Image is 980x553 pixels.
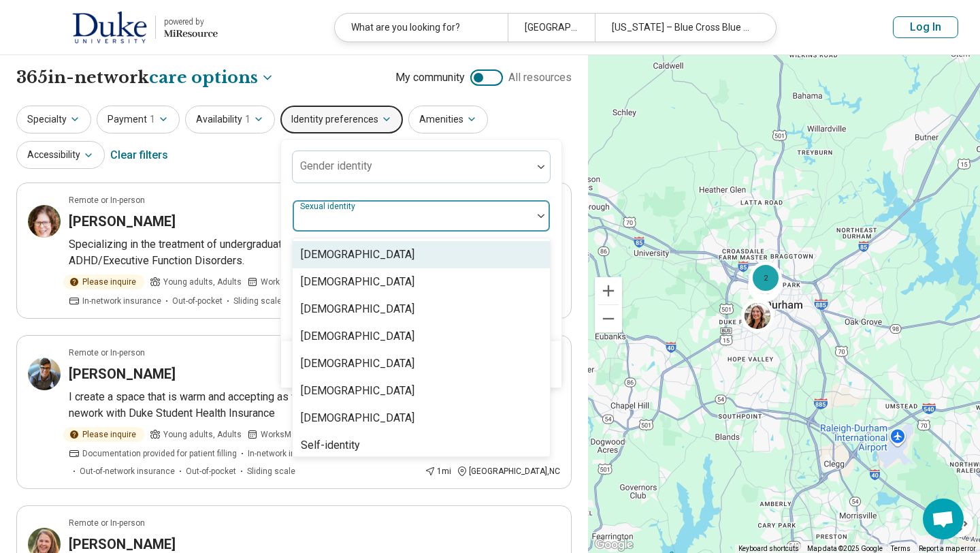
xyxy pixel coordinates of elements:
[16,66,274,89] h1: 365 in-network
[248,447,327,460] span: In-network insurance
[301,437,360,454] div: Self-identity
[301,301,414,317] div: [DEMOGRAPHIC_DATA]
[82,447,237,460] span: Documentation provided for patient filling
[508,14,594,42] div: [GEOGRAPHIC_DATA], [GEOGRAPHIC_DATA]
[395,69,465,86] span: My community
[301,355,414,372] div: [DEMOGRAPHIC_DATA]
[919,545,976,552] a: Report a map error
[110,139,168,172] div: Clear filters
[301,274,414,290] div: [DEMOGRAPHIC_DATA]
[247,465,295,477] span: Sliding scale
[69,389,560,422] p: I create a space that is warm and accepting as we collaborate toward your therapy goals. *I am in...
[301,383,414,399] div: [DEMOGRAPHIC_DATA]
[69,347,145,359] p: Remote or In-person
[72,11,147,44] img: Duke University
[300,159,372,172] label: Gender identity
[164,16,218,28] div: powered by
[233,295,282,307] span: Sliding scale
[69,517,145,529] p: Remote or In-person
[97,106,180,133] button: Payment1
[63,274,144,289] div: Please inquire
[280,106,403,133] button: Identity preferences
[300,202,358,211] label: Sexual identity
[150,112,155,127] span: 1
[508,69,572,86] span: All resources
[149,66,274,89] button: Care options
[16,141,105,169] button: Accessibility
[595,277,622,304] button: Zoom in
[335,14,508,42] div: What are you looking for?
[408,106,488,133] button: Amenities
[595,305,622,332] button: Zoom out
[172,295,223,307] span: Out-of-pocket
[807,545,883,552] span: Map data ©2025 Google
[149,66,258,89] span: care options
[16,106,91,133] button: Specialty
[69,212,176,231] h3: [PERSON_NAME]
[69,236,560,269] p: Specializing in the treatment of undergraduate and graduate students for [MEDICAL_DATA] and ADHD/...
[891,545,911,552] a: Terms (opens in new tab)
[69,364,176,383] h3: [PERSON_NAME]
[261,428,358,441] span: Works Mon, Tue, Wed, Thu
[595,14,768,42] div: [US_STATE] – Blue Cross Blue Shield
[186,465,236,477] span: Out-of-pocket
[301,328,414,345] div: [DEMOGRAPHIC_DATA]
[63,427,144,442] div: Please inquire
[301,247,414,263] div: [DEMOGRAPHIC_DATA]
[185,106,275,133] button: Availability1
[82,295,161,307] span: In-network insurance
[893,16,958,38] button: Log In
[301,410,414,426] div: [DEMOGRAPHIC_DATA]
[923,499,964,539] div: Open chat
[425,465,451,477] div: 1 mi
[69,194,145,206] p: Remote or In-person
[163,276,242,288] span: Young adults, Adults
[163,428,242,441] span: Young adults, Adults
[80,465,175,477] span: Out-of-network insurance
[457,465,560,477] div: [GEOGRAPHIC_DATA] , NC
[749,262,782,294] div: 2
[245,112,250,127] span: 1
[261,276,371,288] span: Works Mon, Tue, Wed, Thu, Fri
[22,11,218,44] a: Duke Universitypowered by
